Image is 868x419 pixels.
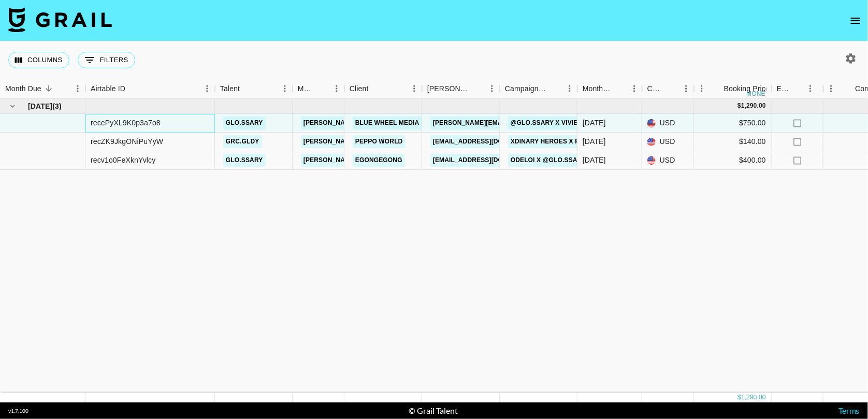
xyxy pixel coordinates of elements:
[8,408,28,414] div: v 1.7.100
[710,81,724,96] button: Sort
[52,101,62,111] span: ( 3 )
[369,81,383,96] button: Sort
[223,117,266,129] a: glo.ssary
[803,81,818,96] button: Menu
[240,81,254,96] button: Sort
[838,406,860,415] a: Terms
[430,117,599,129] a: [PERSON_NAME][EMAIL_ADDRESS][DOMAIN_NAME]
[505,79,547,99] div: Campaign (Type)
[422,79,500,99] div: Booker
[583,79,612,99] div: Month Due
[91,155,156,165] div: recv1o0FeXknYvlcy
[91,118,161,128] div: recePyXL9K0p3a7o8
[223,154,266,167] a: glo.ssary
[508,117,585,129] a: @glo.ssary x Vivier
[484,81,500,96] button: Menu
[350,79,369,99] div: Client
[845,10,866,31] button: open drawer
[223,135,262,148] a: grc.gldy
[741,393,766,402] div: 1,290.00
[562,81,577,96] button: Menu
[427,79,470,99] div: [PERSON_NAME]
[664,81,678,96] button: Sort
[841,81,855,96] button: Sort
[508,135,655,148] a: Xdinary Heroes x Peppo- JOYFUL JOYFUL
[694,114,772,133] div: $750.00
[5,79,41,99] div: Month Due
[329,81,344,96] button: Menu
[91,79,125,99] div: Airtable ID
[298,79,314,99] div: Manager
[353,117,422,129] a: Blue Wheel Media
[772,79,823,99] div: Expenses: Remove Commission?
[8,52,69,68] button: Select columns
[612,81,627,96] button: Sort
[301,117,523,129] a: [PERSON_NAME][EMAIL_ADDRESS][PERSON_NAME][DOMAIN_NAME]
[642,114,694,133] div: USD
[583,118,606,128] div: Sep '25
[5,99,20,113] button: hide children
[694,81,710,96] button: Menu
[430,135,546,148] a: [EMAIL_ADDRESS][DOMAIN_NAME]
[70,81,85,96] button: Menu
[430,154,546,167] a: [EMAIL_ADDRESS][DOMAIN_NAME]
[220,79,240,99] div: Talent
[353,135,406,148] a: Peppo World
[293,79,344,99] div: Manager
[694,133,772,151] div: $140.00
[353,154,405,167] a: EgongEgong
[301,154,523,167] a: [PERSON_NAME][EMAIL_ADDRESS][PERSON_NAME][DOMAIN_NAME]
[823,81,839,96] button: Menu
[577,79,642,99] div: Month Due
[741,102,766,110] div: 1,290.00
[737,393,741,402] div: $
[85,79,215,99] div: Airtable ID
[409,406,458,416] div: © Grail Talent
[28,101,52,111] span: [DATE]
[344,79,422,99] div: Client
[694,151,772,170] div: $400.00
[470,81,484,96] button: Sort
[791,81,806,96] button: Sort
[642,133,694,151] div: USD
[724,79,770,99] div: Booking Price
[678,81,694,96] button: Menu
[215,79,293,99] div: Talent
[627,81,642,96] button: Menu
[583,155,606,165] div: Sep '25
[777,79,791,99] div: Expenses: Remove Commission?
[642,151,694,170] div: USD
[91,136,163,147] div: recZK9JkgONiPuYyW
[199,81,215,96] button: Menu
[583,136,606,147] div: Sep '25
[547,81,562,96] button: Sort
[125,81,140,96] button: Sort
[642,79,694,99] div: Currency
[301,135,523,148] a: [PERSON_NAME][EMAIL_ADDRESS][PERSON_NAME][DOMAIN_NAME]
[737,102,741,110] div: $
[314,81,329,96] button: Sort
[78,52,135,68] button: Show filters
[407,81,422,96] button: Menu
[747,91,770,97] div: money
[508,154,588,167] a: ODELOI x @Glo.ssary
[647,79,664,99] div: Currency
[41,81,56,96] button: Sort
[8,7,112,32] img: Grail Talent
[277,81,293,96] button: Menu
[500,79,577,99] div: Campaign (Type)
